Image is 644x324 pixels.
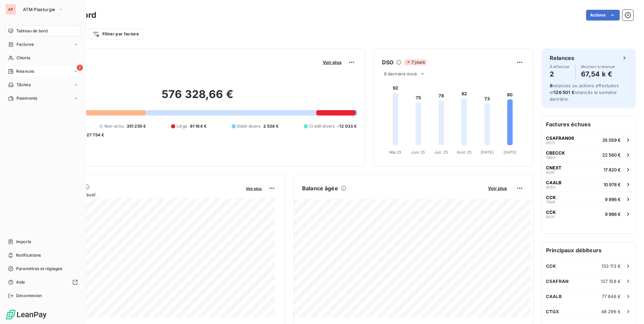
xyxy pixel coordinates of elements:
[542,162,636,177] button: CNEXT809117 820 €
[542,132,636,147] button: CSAFRAN06807335 059 €
[481,150,493,155] tspan: [DATE]
[586,10,620,21] button: Actions
[309,123,334,129] span: Crédit divers
[337,123,357,129] span: -12 033 €
[16,252,41,258] span: Notifications
[546,215,554,219] span: 8031
[323,60,342,65] span: Voir plus
[190,123,206,129] span: 81 164 €
[602,137,621,143] span: 35 059 €
[546,294,562,299] span: CAALB
[17,41,34,47] span: Factures
[23,7,55,12] span: ATM Plasturgie
[604,167,621,172] span: 17 820 €
[546,150,565,156] span: CBECCK
[554,90,574,95] span: 126 501 €
[5,4,16,15] div: AP
[5,277,80,288] a: Aide
[542,242,636,258] h6: Principaux débiteurs
[246,186,262,191] span: Voir plus
[17,95,37,101] span: Paiements
[550,83,619,102] span: relances ou actions effectuées et relancés la semaine dernière.
[237,123,261,129] span: Débit divers
[244,185,264,191] button: Voir plus
[602,294,621,299] span: 77 646 €
[434,150,448,155] tspan: Juil. 25
[389,150,401,155] tspan: Mai 25
[384,71,417,76] span: 6 derniers mois
[542,177,636,192] button: CAALB805310 978 €
[38,191,241,198] span: Chiffre d'affaires mensuel
[546,263,556,269] span: CCK
[542,116,636,132] h6: Factures échues
[605,197,621,202] span: 9 996 €
[602,152,621,158] span: 22 560 €
[546,156,555,160] span: 7863
[16,68,34,74] span: Relances
[88,29,143,39] button: Filtrer par facture
[16,279,25,285] span: Aide
[16,239,31,245] span: Imports
[546,200,555,204] span: 7999
[263,123,279,129] span: 2 538 €
[77,65,83,71] span: 2
[546,279,569,284] span: CSAFRAN
[17,55,30,61] span: Clients
[546,180,561,185] span: CAALB
[601,279,621,284] span: 127 158 €
[17,82,31,88] span: Tâches
[382,58,393,66] h6: DSO
[546,170,554,174] span: 8091
[546,185,555,189] span: 8053
[411,150,425,155] tspan: Juin 25
[457,150,472,155] tspan: Août 25
[550,54,574,62] h6: Relances
[542,147,636,162] button: CBECCK786322 560 €
[5,309,47,320] img: Logo LeanPay
[16,293,42,299] span: Déconnexion
[546,165,561,170] span: CNEXT
[38,88,357,108] h2: 576 328,66 €
[621,301,637,317] iframe: Intercom live chat
[546,141,555,145] span: 8073
[550,65,570,69] span: À effectuer
[581,69,615,79] h4: 67,54 k €
[16,28,47,34] span: Tableau de bord
[542,192,636,206] button: CCK79999 996 €
[488,186,507,191] span: Voir plus
[581,65,615,69] span: Montant à relancer
[127,123,146,129] span: 351 255 €
[176,123,187,129] span: Litige
[302,184,338,192] h6: Balance âgée
[605,212,621,217] span: 9 996 €
[504,150,516,155] tspan: [DATE]
[546,195,556,200] span: CCK
[604,182,621,187] span: 10 978 €
[546,309,559,314] span: CTGX
[16,266,62,272] span: Paramètres et réglages
[546,209,556,215] span: CCK
[546,135,574,141] span: CSAFRAN06
[542,206,636,221] button: CCK80319 996 €
[486,185,509,191] button: Voir plus
[601,309,621,314] span: 48 296 €
[104,123,124,129] span: Non-échu
[602,263,621,269] span: 133 113 €
[550,83,552,88] span: 8
[404,59,427,65] span: 7 jours
[550,69,570,79] h4: 2
[85,132,104,138] span: -27 754 €
[321,59,344,65] button: Voir plus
